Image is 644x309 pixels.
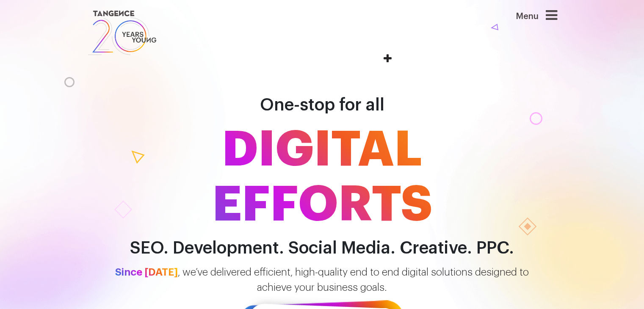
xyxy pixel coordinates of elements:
[115,267,178,277] span: Since [DATE]
[260,97,384,113] span: One-stop for all
[81,239,564,258] h2: SEO. Development. Social Media. Creative. PPC.
[81,122,564,232] span: DIGITAL EFFORTS
[81,265,564,295] p: , we’ve delivered efficient, high-quality end to end digital solutions designed to achieve your b...
[87,8,158,57] img: logo SVG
